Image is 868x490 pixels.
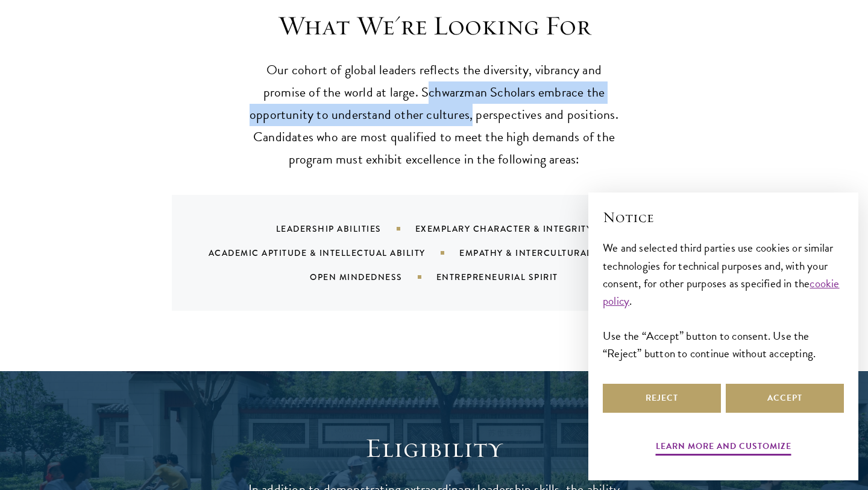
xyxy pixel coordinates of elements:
[209,247,459,259] div: Academic Aptitude & Intellectual Ability
[726,384,844,413] button: Accept
[247,431,621,465] h2: Eligibility
[656,439,791,457] button: Learn more and customize
[247,59,621,171] p: Our cohort of global leaders reflects the diversity, vibrancy and promise of the world at large. ...
[415,223,623,235] div: Exemplary Character & Integrity
[436,271,588,283] div: Entrepreneurial Spirit
[310,271,436,283] div: Open Mindedness
[603,207,844,227] h2: Notice
[276,223,415,235] div: Leadership Abilities
[603,275,840,310] a: cookie policy
[247,9,621,43] h3: What We're Looking For
[603,239,844,361] div: We and selected third parties use cookies or similar technologies for technical purposes and, wit...
[603,384,721,413] button: Reject
[459,247,690,259] div: Empathy & Intercultural Competency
